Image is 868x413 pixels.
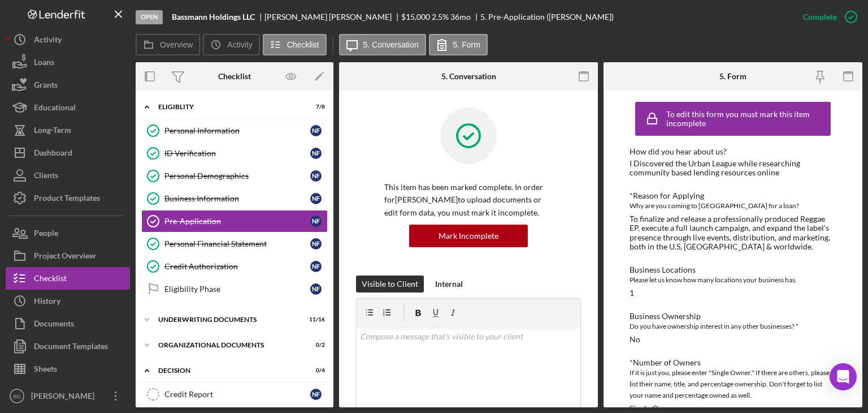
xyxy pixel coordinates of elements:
[34,74,58,99] div: Grants
[666,110,828,128] div: To edit this form you must mark this item incomplete
[34,267,67,292] div: Checklist
[305,316,325,323] div: 11 / 16
[803,6,837,28] div: Complete
[310,125,322,136] div: N F
[6,244,130,267] button: Project Overview
[6,267,130,290] a: Checklist
[264,12,401,21] div: [PERSON_NAME] [PERSON_NAME]
[164,126,310,135] div: Personal Information
[34,51,54,76] div: Loans
[141,142,328,165] a: ID VerificationNF
[630,200,836,212] div: Why are you coming to [GEOGRAPHIC_DATA] for a loan?
[310,389,322,400] div: N F
[136,34,200,55] button: Overview
[339,34,426,55] button: 5. Conversation
[164,262,310,271] div: Credit Authorization
[305,104,325,110] div: 7 / 8
[432,12,449,21] div: 2.5 %
[310,238,322,249] div: N F
[305,342,325,349] div: 0 / 2
[203,34,259,55] button: Activity
[401,12,430,21] div: $15,000
[34,119,71,144] div: Long-Term
[310,148,322,159] div: N F
[6,28,130,51] button: Activity
[630,214,836,251] div: To finalize and release a professionally produced Reggae EP, execute a full launch campaign, and ...
[172,12,255,21] b: Bassmann Holdings LLC
[305,367,325,374] div: 0 / 4
[630,321,836,332] div: Do you have ownership interest in any other businesses? *
[310,261,322,272] div: N F
[310,170,322,182] div: N F
[630,335,640,344] div: No
[164,285,310,294] div: Eligibility Phase
[630,367,836,401] div: If it is just you, please enter "Single Owner." If there are others, please list their name, titl...
[480,12,614,21] div: 5. Pre-Application ([PERSON_NAME])
[6,187,130,209] button: Product Templates
[164,171,310,180] div: Personal Demographics
[136,10,163,24] div: Open
[141,278,328,300] a: Eligibility PhaseNF
[6,74,130,96] button: Grants
[6,51,130,74] button: Loans
[310,283,322,295] div: N F
[141,233,328,255] a: Personal Financial StatementNF
[34,244,96,270] div: Project Overview
[34,335,108,360] div: Document Templates
[630,159,836,177] div: I Discovered the Urban League while researching community based lending resources online
[164,149,310,158] div: ID Verification
[429,34,488,55] button: 5. Form
[141,165,328,187] a: Personal DemographicsNF
[34,358,57,383] div: Sheets
[6,164,130,187] button: Clients
[435,276,463,292] div: Internal
[34,28,62,54] div: Activity
[34,290,60,315] div: History
[34,96,76,122] div: Educational
[356,276,424,292] button: Visible to Client
[630,274,836,286] div: Please let us know how many locations your business has.
[158,367,297,374] div: Decision
[6,358,130,380] a: Sheets
[450,12,471,21] div: 36 mo
[310,193,322,204] div: N F
[630,358,836,367] div: *Number of Owners
[6,119,130,141] button: Long-Term
[630,312,836,321] div: Business Ownership
[34,141,72,167] div: Dashboard
[630,191,836,200] div: *Reason for Applying
[441,72,496,81] div: 5. Conversation
[263,34,327,55] button: Checklist
[6,312,130,335] button: Documents
[158,342,297,349] div: Organizational Documents
[34,187,100,212] div: Product Templates
[310,216,322,227] div: N F
[141,383,328,406] a: Credit ReportNF
[164,390,310,399] div: Credit Report
[158,104,297,110] div: Eligiblity
[6,141,130,164] button: Dashboard
[719,72,747,81] div: 5. Form
[34,164,58,190] div: Clients
[6,222,130,244] button: People
[227,40,252,49] label: Activity
[164,194,310,203] div: Business Information
[6,96,130,119] button: Educational
[6,335,130,358] button: Document Templates
[34,312,74,338] div: Documents
[141,210,328,233] a: Pre-ApplicationNF
[830,363,857,390] div: Open Intercom Messenger
[439,225,498,247] div: Mark Incomplete
[218,72,251,81] div: Checklist
[287,40,319,49] label: Checklist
